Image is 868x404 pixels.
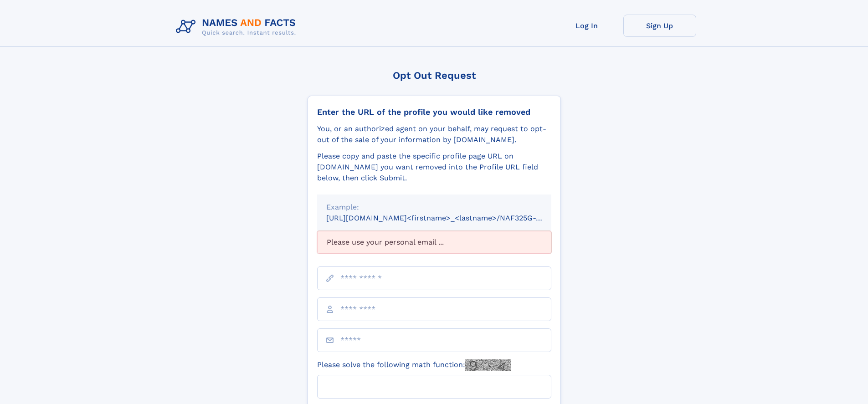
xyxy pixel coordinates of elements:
a: Log In [550,15,623,37]
a: Sign Up [623,15,696,37]
div: Please copy and paste the specific profile page URL on [DOMAIN_NAME] you want removed into the Pr... [317,151,551,184]
div: You, or an authorized agent on your behalf, may request to opt-out of the sale of your informatio... [317,123,551,145]
div: Example: [326,202,542,213]
img: Logo Names and Facts [172,15,303,39]
small: [URL][DOMAIN_NAME]<firstname>_<lastname>/NAF325G-xxxxxxxx [326,214,569,222]
div: Please use your personal email ... [317,231,551,254]
div: Enter the URL of the profile you would like removed [317,107,551,117]
label: Please solve the following math function: [317,359,511,371]
div: Opt Out Request [308,70,561,81]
